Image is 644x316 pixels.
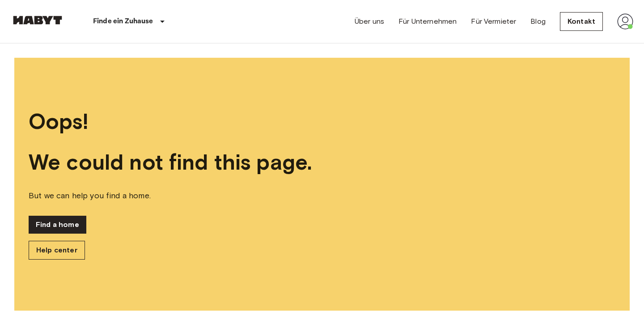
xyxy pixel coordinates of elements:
[29,149,615,175] span: We could not find this page.
[398,16,457,27] a: Für Unternehmen
[530,16,546,27] a: Blog
[617,13,633,30] img: avatar
[29,241,85,260] a: Help center
[29,216,86,234] a: Find a home
[471,16,516,27] a: Für Vermieter
[560,12,603,31] a: Kontakt
[355,16,384,27] a: Über uns
[29,108,615,135] span: Oops!
[29,190,615,201] span: But we can help you find a home.
[93,16,153,27] p: Finde ein Zuhause
[11,16,64,25] img: Habyt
